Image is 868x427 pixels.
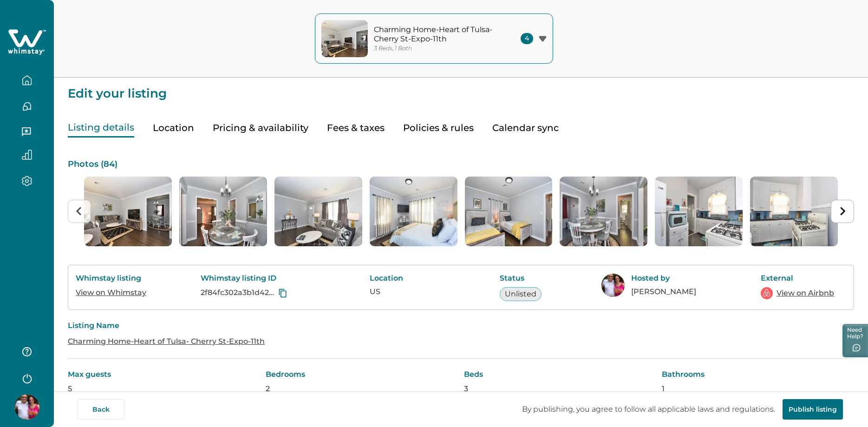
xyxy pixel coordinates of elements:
[68,384,260,394] p: 5
[68,78,854,100] p: Edit your listing
[179,177,267,246] img: list-photos
[750,177,838,246] img: list-photos
[783,399,843,420] button: Publish listing
[327,118,385,138] button: Fees & taxes
[560,177,647,246] img: list-photos
[761,274,835,283] p: External
[500,287,542,301] button: Unlisted
[153,118,194,138] button: Location
[78,399,124,420] button: Back
[84,177,172,246] li: 1 of 84
[76,274,150,283] p: Whimstay listing
[179,177,267,246] li: 2 of 84
[68,337,265,346] a: Charming Home-Heart of Tulsa- Cherry St-Expo-11th
[274,177,362,246] li: 3 of 84
[213,118,308,138] button: Pricing & availability
[321,20,368,57] img: property-cover
[274,177,362,246] img: list-photos
[464,370,656,379] p: Beds
[374,25,499,43] p: Charming Home-Heart of Tulsa- Cherry St-Expo-11th
[266,370,458,379] p: Bedrooms
[68,321,854,330] p: Listing Name
[315,13,553,64] button: property-coverCharming Home-Heart of Tulsa- Cherry St-Expo-11th3 Beds, 1 Bath4
[370,177,457,246] li: 4 of 84
[403,118,474,138] button: Policies & rules
[515,405,783,414] p: By publishing, you agree to follow all applicable laws and regulations.
[465,177,553,246] img: list-photos
[201,288,276,297] p: 2f84fc302a3b1d42327bf6c1cc0344e2
[76,288,146,297] a: View on Whimstay
[655,177,743,246] li: 7 of 84
[464,384,656,394] p: 3
[370,274,449,283] p: Location
[777,288,834,299] a: View on Airbnb
[370,177,457,246] img: list-photos
[68,200,91,223] button: Previous slide
[201,274,319,283] p: Whimstay listing ID
[560,177,647,246] li: 6 of 84
[84,177,172,246] img: list-photos
[370,287,449,296] p: US
[601,274,625,297] img: Whimstay Host
[465,177,553,246] li: 5 of 84
[68,118,134,138] button: Listing details
[68,160,854,169] p: Photos ( 84 )
[374,45,412,52] p: 3 Beds, 1 Bath
[68,370,260,379] p: Max guests
[14,394,39,420] img: Whimstay Host
[492,118,559,138] button: Calendar sync
[655,177,743,246] img: list-photos
[662,384,854,394] p: 1
[631,287,710,296] p: [PERSON_NAME]
[500,274,551,283] p: Status
[750,177,838,246] li: 8 of 84
[521,33,533,44] span: 4
[266,384,458,394] p: 2
[831,200,854,223] button: Next slide
[631,274,710,283] p: Hosted by
[662,370,854,379] p: Bathrooms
